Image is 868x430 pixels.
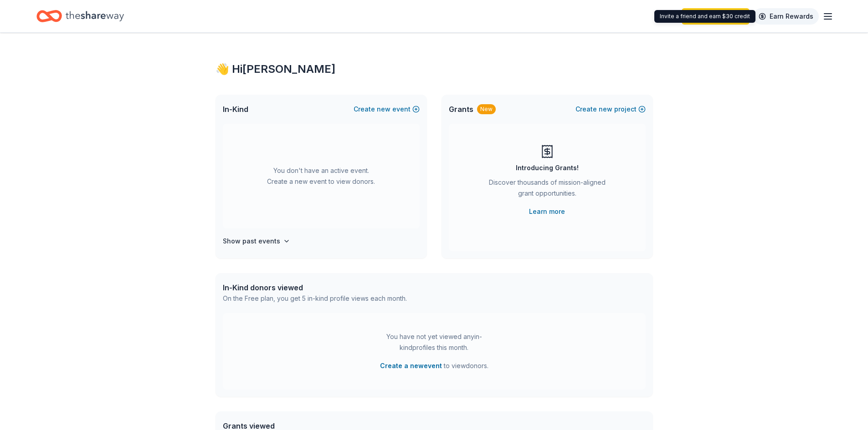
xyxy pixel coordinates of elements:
[380,360,488,371] span: to view donors .
[753,8,819,25] a: Earn Rewards
[36,5,124,27] a: Home
[377,104,390,115] span: new
[654,10,755,23] div: Invite a friend and earn $30 credit
[449,104,473,115] span: Grants
[223,236,280,247] h4: Show past events
[223,104,248,115] span: In-Kind
[223,236,290,247] button: Show past events
[477,104,496,114] div: New
[575,104,646,115] button: Createnewproject
[354,104,420,115] button: Createnewevent
[380,360,442,371] button: Create a newevent
[529,206,565,217] a: Learn more
[682,8,750,25] a: Start free trial
[223,124,420,228] div: You don't have an active event. Create a new event to view donors.
[216,62,653,76] div: 👋 Hi [PERSON_NAME]
[516,162,579,173] div: Introducing Grants!
[599,104,612,115] span: new
[377,331,491,353] div: You have not yet viewed any in-kind profiles this month.
[223,293,407,304] div: On the Free plan, you get 5 in-kind profile views each month.
[223,282,407,293] div: In-Kind donors viewed
[485,177,609,202] div: Discover thousands of mission-aligned grant opportunities.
